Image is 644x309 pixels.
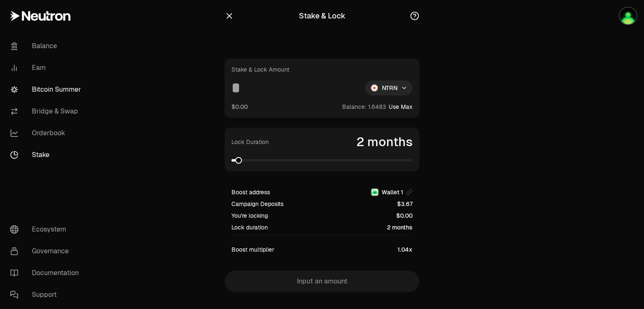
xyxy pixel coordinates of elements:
[231,223,268,232] span: Lock duration
[396,211,413,220] span: $0.00
[371,188,413,196] button: LeapWallet 1
[387,223,413,232] span: 2 months
[231,188,270,196] span: Boost address
[231,102,248,111] button: $0.00
[371,85,378,91] img: NTRN Logo
[397,245,413,254] span: 1.04x
[620,8,636,24] img: Wallet 1
[356,134,413,149] span: 2 months
[3,35,91,57] a: Balance
[3,100,91,122] a: Bridge & Swap
[3,219,91,240] a: Ecosystem
[3,240,91,262] a: Governance
[231,65,289,74] div: Stake & Lock Amount
[3,79,91,100] a: Bitcoin Summer
[3,262,91,284] a: Documentation
[342,103,366,111] span: Balance:
[3,122,91,144] a: Orderbook
[3,284,91,306] a: Support
[382,188,403,196] span: Wallet 1
[231,200,283,208] span: Campaign Deposits
[371,189,378,196] img: Leap
[231,245,274,254] span: Boost multiplier
[231,211,268,220] span: You're locking
[299,10,345,22] div: Stake & Lock
[3,144,91,166] a: Stake
[389,103,413,111] button: Use Max
[3,57,91,79] a: Earn
[397,200,413,208] span: $3.67
[231,138,269,146] label: Lock Duration
[365,80,413,95] div: NTRN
